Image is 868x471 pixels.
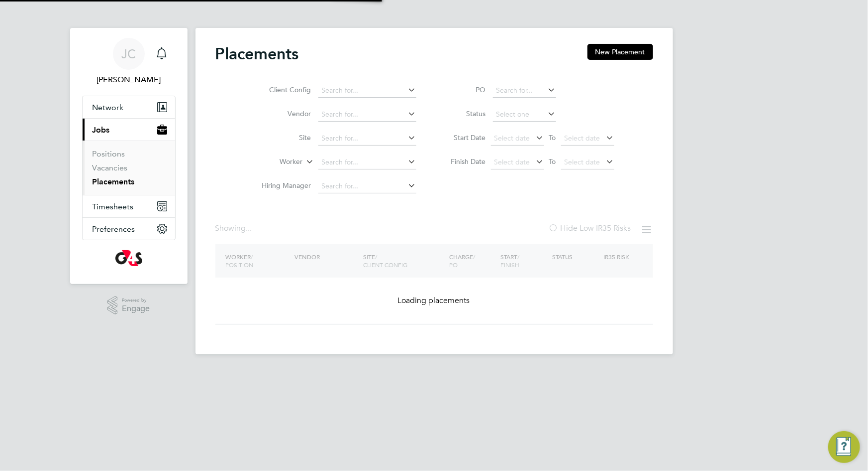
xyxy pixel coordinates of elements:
div: Jobs [83,141,175,195]
span: Timesheets [93,202,134,211]
button: Timesheets [83,195,175,217]
a: JC[PERSON_NAME] [82,38,176,86]
button: Jobs [83,119,175,141]
button: New Placement [587,44,653,60]
a: Positions [93,149,125,158]
img: g4s-logo-retina.png [115,250,142,266]
label: Site [254,133,311,142]
span: Select date [565,157,600,166]
label: Vendor [254,109,311,118]
nav: Main navigation [70,28,188,284]
button: Engage Resource Center [828,431,860,463]
button: Network [83,96,175,118]
span: To [546,155,559,168]
input: Search for... [318,179,416,193]
span: Network [93,103,124,112]
input: Select one [493,108,556,122]
label: Finish Date [441,157,486,166]
span: Select date [565,134,600,143]
span: Powered by [122,296,150,305]
a: Placements [93,177,135,186]
span: Julie Coleshill [82,74,176,86]
input: Search for... [318,84,416,98]
h2: Placements [215,44,299,64]
span: Select date [494,134,530,143]
label: Worker [246,157,303,167]
input: Search for... [493,84,556,98]
span: ... [246,223,252,233]
input: Search for... [318,108,416,122]
input: Search for... [318,156,416,169]
span: Jobs [93,125,110,135]
input: Search for... [318,132,416,146]
label: Client Config [254,85,311,94]
a: Vacancies [93,163,128,172]
span: Engage [122,305,150,313]
label: Start Date [441,133,486,142]
span: JC [121,47,136,60]
label: Status [441,109,486,118]
label: PO [441,85,486,94]
a: Powered byEngage [107,296,150,315]
button: Preferences [83,218,175,240]
span: Preferences [93,224,135,234]
label: Hide Low IR35 Risks [549,223,631,233]
div: Showing [215,223,254,234]
label: Hiring Manager [254,181,311,190]
span: To [546,131,559,144]
a: Go to home page [82,250,176,266]
span: Select date [494,157,530,166]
